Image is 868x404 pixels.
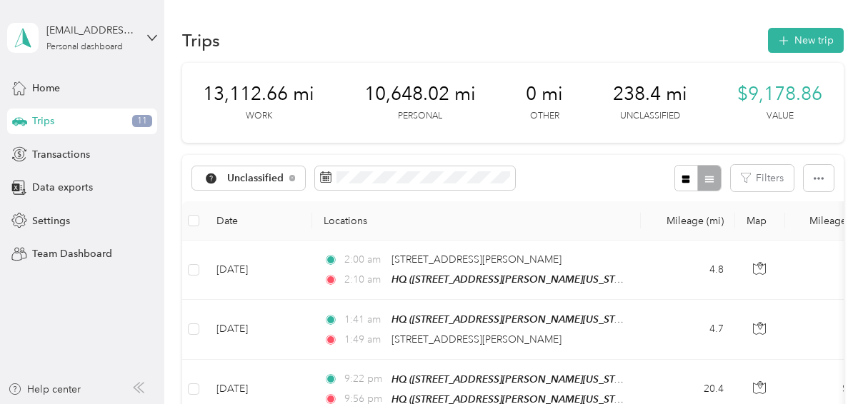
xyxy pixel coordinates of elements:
th: Date [205,201,312,241]
td: [DATE] [205,300,312,359]
td: [DATE] [205,241,312,300]
span: Data exports [32,180,93,195]
div: [EMAIL_ADDRESS][DOMAIN_NAME] [46,23,136,38]
span: 2:00 am [344,252,385,268]
div: Personal dashboard [46,43,123,51]
p: Personal [398,110,442,123]
span: 9:22 pm [344,371,385,387]
span: Settings [32,213,70,228]
span: [STREET_ADDRESS][PERSON_NAME] [391,333,562,345]
span: 13,112.66 mi [203,83,314,106]
span: Team Dashboard [32,246,112,261]
p: Work [246,110,272,123]
button: Filters [731,165,794,191]
span: $9,178.86 [737,83,822,106]
span: [STREET_ADDRESS][PERSON_NAME] [391,253,562,266]
span: HQ ([STREET_ADDRESS][PERSON_NAME][US_STATE]) [391,273,636,286]
span: Unclassified [227,173,284,183]
th: Mileage (mi) [641,201,735,241]
td: 4.7 [641,300,735,359]
span: 1:49 am [344,332,385,348]
span: 1:41 am [344,312,385,328]
span: 10,648.02 mi [364,83,476,106]
button: Help center [8,382,81,397]
span: 238.4 mi [613,83,687,106]
th: Map [735,201,785,241]
button: New trip [768,28,844,53]
span: HQ ([STREET_ADDRESS][PERSON_NAME][US_STATE]) [391,313,636,325]
span: HQ ([STREET_ADDRESS][PERSON_NAME][US_STATE]) [391,373,636,385]
td: 4.8 [641,241,735,300]
span: Trips [32,113,54,128]
p: Other [530,110,559,123]
span: Home [32,81,60,96]
h1: Trips [182,33,220,48]
p: Unclassified [620,110,680,123]
span: 11 [132,115,152,128]
iframe: Everlance-gr Chat Button Frame [788,324,868,404]
span: 0 mi [526,83,563,106]
th: Locations [312,201,641,241]
span: 2:10 am [344,272,385,288]
p: Value [767,110,794,123]
span: Transactions [32,147,90,162]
